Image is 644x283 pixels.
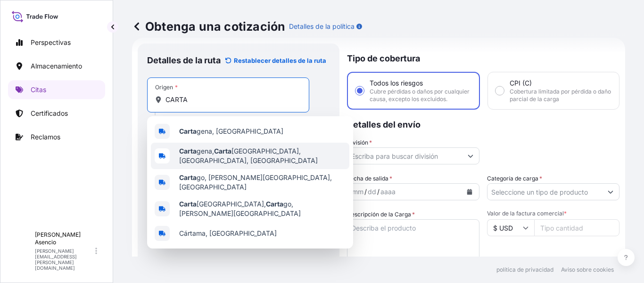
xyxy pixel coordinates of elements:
[347,175,388,182] font: Fecha de salida
[487,175,538,182] font: Categoría de carga
[179,173,197,181] b: Carta
[510,79,532,87] font: CPI (C)
[234,57,326,64] font: Restablecer detalles de la ruta
[179,146,346,165] span: gena, [GEOGRAPHIC_DATA], [GEOGRAPHIC_DATA], [GEOGRAPHIC_DATA]
[380,188,396,196] font: aaaa
[266,200,283,208] b: Carta
[179,200,197,208] b: Carta
[179,147,197,155] b: Carta
[179,127,283,136] span: gena, [GEOGRAPHIC_DATA]
[31,86,46,94] font: Citas
[145,19,285,34] font: Obtenga una cotización
[561,266,614,273] font: Aviso sobre cookies
[289,22,355,30] font: Detalles de la política
[155,84,173,91] font: Origen
[370,79,423,87] font: Todos los riesgos
[31,109,68,117] font: Certificados
[147,116,353,249] div: Mostrar sugerencias
[214,147,231,155] b: Carta
[179,127,197,135] b: Carta
[347,147,462,164] input: Escriba para buscar división
[380,186,396,197] div: año,
[602,183,619,200] button: Mostrar sugerencias
[351,186,364,197] div: mes,
[352,188,363,196] font: mm
[462,147,479,164] button: Mostrar sugerencias
[35,231,81,238] font: [PERSON_NAME]
[487,210,564,217] font: Valor de la factura comercial
[510,88,611,103] font: Cobertura limitada por pérdida o daño parcial de la carga
[534,219,619,236] input: Tipo cantidad
[347,120,421,129] font: Detalles del envío
[19,246,25,256] font: A
[35,239,56,246] font: Asencio
[364,188,367,196] font: /
[35,248,77,271] font: [PERSON_NAME][EMAIL_ADDRESS][PERSON_NAME][DOMAIN_NAME]
[487,183,602,200] input: Seleccione un tipo de producto
[165,95,297,104] input: Origen
[367,186,377,197] div: día,
[179,173,346,192] span: go, [PERSON_NAME][GEOGRAPHIC_DATA], [GEOGRAPHIC_DATA]
[377,188,380,196] font: /
[462,184,477,199] button: Calendario
[31,133,60,141] font: Reclamos
[179,229,277,238] span: Cártama, [GEOGRAPHIC_DATA]
[370,88,470,103] font: Cubre pérdidas o daños por cualquier causa, excepto los excluidos.
[347,53,420,63] font: Tipo de cobertura
[147,55,221,65] font: Detalles de la ruta
[347,139,368,146] font: División
[31,62,82,70] font: Almacenamiento
[347,211,411,218] font: Descripción de la Carga
[31,38,71,46] font: Perspectivas
[368,188,376,196] font: dd
[496,266,553,273] font: política de privacidad
[179,199,346,218] span: [GEOGRAPHIC_DATA], go, [PERSON_NAME][GEOGRAPHIC_DATA]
